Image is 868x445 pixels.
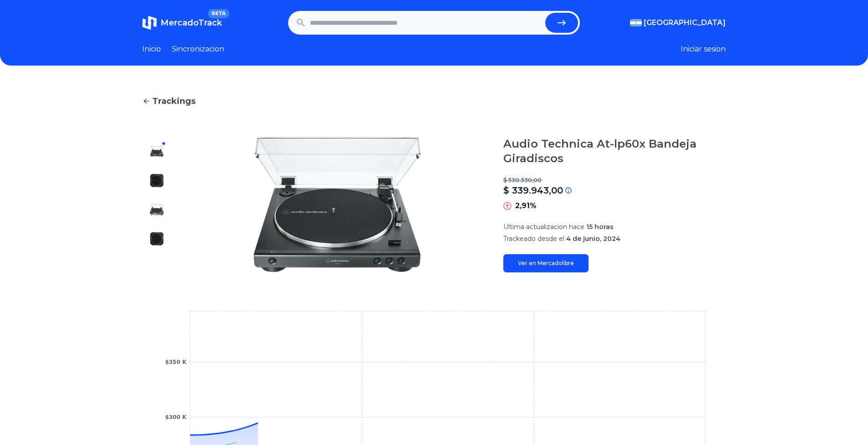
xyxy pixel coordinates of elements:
[150,173,164,188] img: Audio Technica At-lp60x Bandeja Giradiscos
[150,231,164,246] img: Audio Technica At-lp60x Bandeja Giradiscos
[630,17,726,28] button: [GEOGRAPHIC_DATA]
[681,44,726,55] button: Iniciar sesion
[503,223,584,231] span: Ultima actualizacion hace
[503,184,563,197] p: $ 339.943,00
[503,254,589,272] a: Ver en Mercadolibre
[142,15,222,30] a: MercadoTrackBETA
[586,223,614,231] span: 15 horas
[172,44,224,55] a: Sincronizacion
[142,95,726,107] a: Trackings
[208,9,229,18] span: BETA
[503,177,726,184] p: $ 330.330,00
[165,359,187,365] tspan: $350 K
[142,44,161,55] a: Inicio
[160,18,222,28] span: MercadoTrack
[190,137,485,272] img: Audio Technica At-lp60x Bandeja Giradiscos
[515,200,537,211] p: 2,91%
[630,19,642,26] img: Argentina
[150,202,164,217] img: Audio Technica At-lp60x Bandeja Giradiscos
[165,414,187,420] tspan: $300 K
[503,235,564,243] span: Trackeado desde el
[150,144,164,159] img: Audio Technica At-lp60x Bandeja Giradiscos
[503,137,726,166] h1: Audio Technica At-lp60x Bandeja Giradiscos
[644,17,726,28] span: [GEOGRAPHIC_DATA]
[566,235,620,243] span: 4 de junio, 2024
[152,95,196,107] span: Trackings
[142,15,157,30] img: MercadoTrack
